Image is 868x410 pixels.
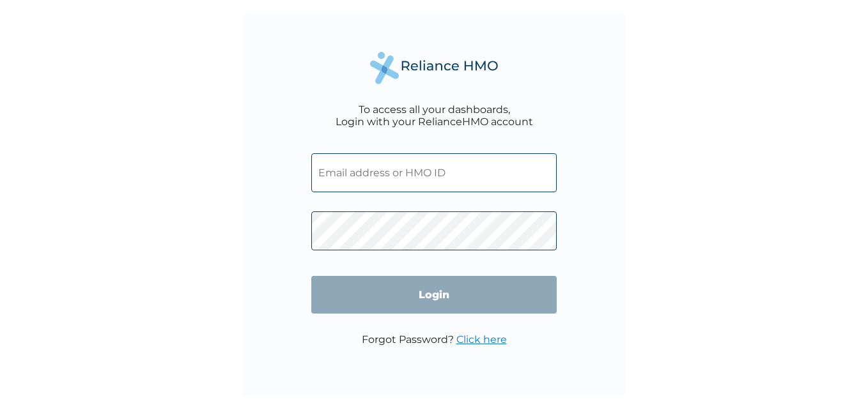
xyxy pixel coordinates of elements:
[311,276,557,314] input: Login
[456,333,507,345] a: Click here
[336,103,533,128] div: To access all your dashboards, Login with your RelianceHMO account
[311,153,557,192] input: Email address or HMO ID
[362,333,507,345] p: Forgot Password?
[370,52,498,84] img: Reliance Health's Logo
